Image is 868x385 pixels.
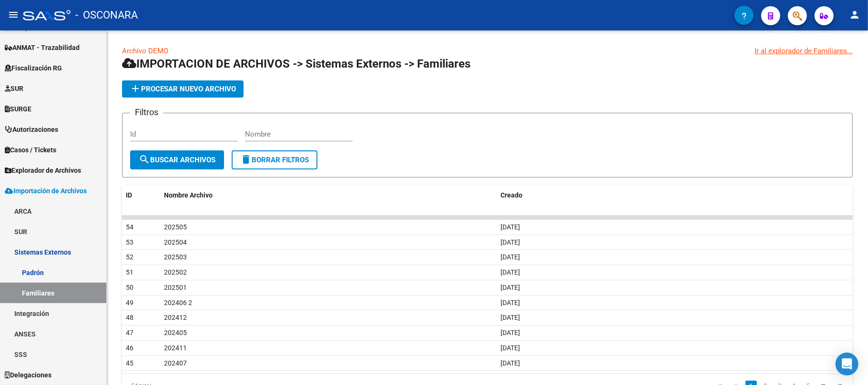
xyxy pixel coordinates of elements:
span: Buscar Archivos [139,156,215,164]
span: 202504 [164,238,187,246]
datatable-header-cell: Nombre Archivo [160,185,497,206]
mat-icon: add [130,83,141,94]
span: 46 [126,344,133,352]
span: SUR [5,83,23,94]
span: Explorador de Archivos [5,165,81,176]
span: 48 [126,314,133,321]
span: 202503 [164,253,187,261]
span: Autorizaciones [5,124,58,135]
span: 49 [126,299,133,306]
div: Open Intercom Messenger [836,353,858,375]
button: Procesar nuevo archivo [122,80,244,98]
mat-icon: person [849,9,860,20]
span: Borrar Filtros [240,156,309,164]
span: 202412 [164,314,187,321]
span: [DATE] [501,344,521,352]
span: Nombre Archivo [164,191,213,199]
span: SURGE [5,104,31,114]
div: Ir al explorador de Familiares... [755,46,853,56]
button: Borrar Filtros [232,150,317,169]
span: 52 [126,253,133,261]
span: [DATE] [501,223,521,231]
span: Creado [501,191,523,199]
span: Importación de Archivos [5,186,87,196]
span: Procesar nuevo archivo [130,85,236,93]
span: 47 [126,329,133,336]
datatable-header-cell: ID [122,185,160,206]
mat-icon: menu [8,9,19,20]
mat-icon: delete [240,154,252,165]
span: 202407 [164,359,187,367]
span: - OSCONARA [75,5,138,26]
span: Fiscalización RG [5,63,62,73]
span: 202405 [164,329,187,336]
span: 202502 [164,268,187,276]
span: IMPORTACION DE ARCHIVOS -> Sistemas Externos -> Familiares [122,57,470,70]
span: 53 [126,238,133,246]
span: 51 [126,268,133,276]
span: 45 [126,359,133,367]
h3: Filtros [130,106,163,119]
span: ID [126,191,132,199]
datatable-header-cell: Creado [497,185,853,206]
span: 50 [126,284,133,291]
span: [DATE] [501,314,521,321]
span: [DATE] [501,238,521,246]
span: [DATE] [501,359,521,367]
span: [DATE] [501,299,521,306]
span: [DATE] [501,268,521,276]
span: 54 [126,223,133,231]
span: 202406 2 [164,299,192,306]
span: Casos / Tickets [5,145,56,155]
span: [DATE] [501,329,521,336]
span: Delegaciones [5,370,51,380]
button: Buscar Archivos [130,150,224,169]
span: 202505 [164,223,187,231]
span: [DATE] [501,284,521,291]
a: Archivo DEMO [122,47,168,55]
span: ANMAT - Trazabilidad [5,42,80,53]
mat-icon: search [139,154,150,165]
span: 202411 [164,344,187,352]
span: 202501 [164,284,187,291]
span: [DATE] [501,253,521,261]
